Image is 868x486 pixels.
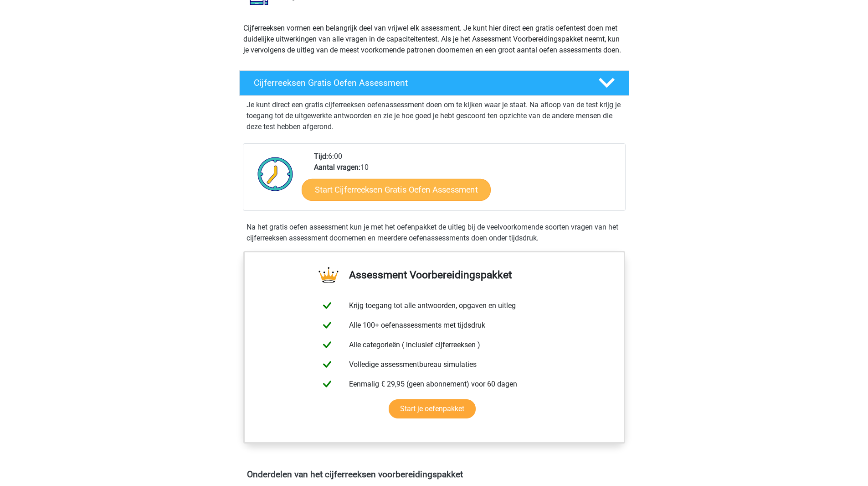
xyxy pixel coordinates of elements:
[247,99,622,132] p: Je kunt direct een gratis cijferreeksen oefenassessment doen om te kijken waar je staat. Na afloo...
[243,222,626,244] div: Na het gratis oefen assessment kun je met het oefenpakket de uitleg bij de veelvoorkomende soorte...
[314,152,328,161] b: Tijd:
[389,399,476,418] a: Start je oefenpakket
[243,23,625,56] p: Cijferreeksen vormen een belangrijk deel van vrijwel elk assessment. Je kunt hier direct een grat...
[314,163,360,172] b: Aantal vragen:
[236,70,633,96] a: Cijferreeksen Gratis Oefen Assessment
[254,78,584,88] h4: Cijferreeksen Gratis Oefen Assessment
[247,469,621,480] h4: Onderdelen van het cijferreeksen voorbereidingspakket
[307,151,625,210] div: 6:00 10
[302,178,491,200] a: Start Cijferreeksen Gratis Oefen Assessment
[252,151,298,197] img: Klok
